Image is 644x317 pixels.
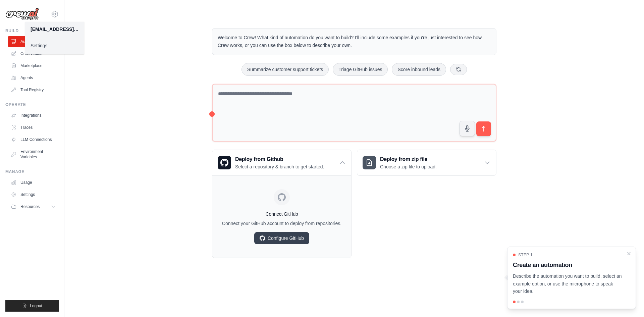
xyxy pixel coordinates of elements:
a: Traces [8,122,59,133]
div: [EMAIL_ADDRESS][DOMAIN_NAME] [31,26,79,33]
button: Summarize customer support tickets [241,63,329,76]
div: Manage [5,169,59,174]
img: Logo [5,8,39,20]
div: Operate [5,102,59,107]
h3: Deploy from zip file [380,155,437,163]
span: Resources [20,204,40,209]
a: Settings [8,189,59,200]
div: Build [5,28,59,34]
a: Agents [8,72,59,83]
span: Logout [30,303,42,309]
button: Triage GitHub issues [333,63,388,76]
button: Resources [8,201,59,212]
h3: Create an automation [513,260,622,270]
h3: Deploy from Github [235,155,324,163]
a: Settings [25,40,84,52]
a: Tool Registry [8,85,59,95]
a: Crew Studio [8,48,59,59]
iframe: Chat Widget [610,285,644,317]
button: Logout [5,300,59,312]
p: Describe the automation you want to build, select an example option, or use the microphone to spe... [513,272,622,295]
p: Choose a zip file to upload. [380,163,437,170]
a: LLM Connections [8,134,59,145]
span: Step 1 [518,252,533,258]
a: Environment Variables [8,146,59,162]
a: Automations [8,36,59,47]
a: Integrations [8,110,59,121]
a: Usage [8,177,59,188]
a: Configure GitHub [254,232,309,244]
p: Welcome to Crew! What kind of automation do you want to build? I'll include some examples if you'... [218,34,491,49]
p: Connect your GitHub account to deploy from repositories. [218,220,346,227]
h4: Connect GitHub [218,211,346,217]
a: Marketplace [8,60,59,71]
button: Score inbound leads [392,63,446,76]
button: Close walkthrough [626,251,632,256]
p: Select a repository & branch to get started. [235,163,324,170]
